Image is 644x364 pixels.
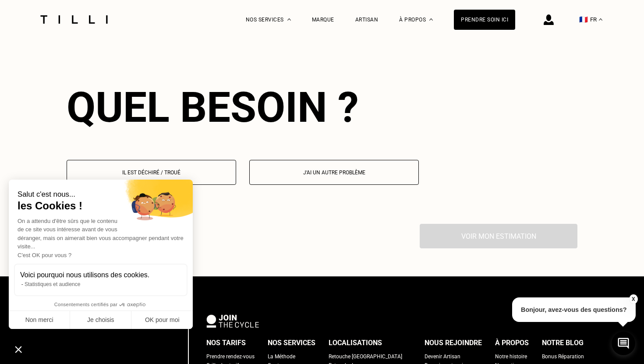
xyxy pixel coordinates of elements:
[542,352,584,361] a: Bonus Réparation
[206,336,246,350] div: Nos tarifs
[268,336,315,350] div: Nos services
[495,352,527,361] a: Notre histoire
[599,18,602,21] img: menu déroulant
[312,17,334,23] a: Marque
[67,160,236,185] button: Il est déchiré / troué
[329,336,382,350] div: Localisations
[629,294,637,304] button: X
[254,170,414,176] p: J‘ai un autre problème
[512,297,636,322] p: Bonjour, avez-vous des questions?
[329,352,402,361] a: Retouche [GEOGRAPHIC_DATA]
[425,336,482,350] div: Nous rejoindre
[544,14,554,25] img: icône connexion
[579,15,588,24] span: 🇫🇷
[542,336,584,350] div: Notre blog
[71,170,231,176] p: Il est déchiré / troué
[67,83,577,132] div: Quel besoin ?
[454,10,515,30] a: Prendre soin ici
[495,336,529,350] div: À propos
[206,352,255,361] a: Prendre rendez-vous
[425,352,460,361] a: Devenir Artisan
[429,18,433,21] img: Menu déroulant à propos
[37,15,111,24] img: Logo du service de couturière Tilli
[287,18,291,21] img: Menu déroulant
[206,315,259,328] img: logo Join The Cycle
[249,160,419,185] button: J‘ai un autre problème
[355,17,379,23] a: Artisan
[268,352,295,361] a: La Méthode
